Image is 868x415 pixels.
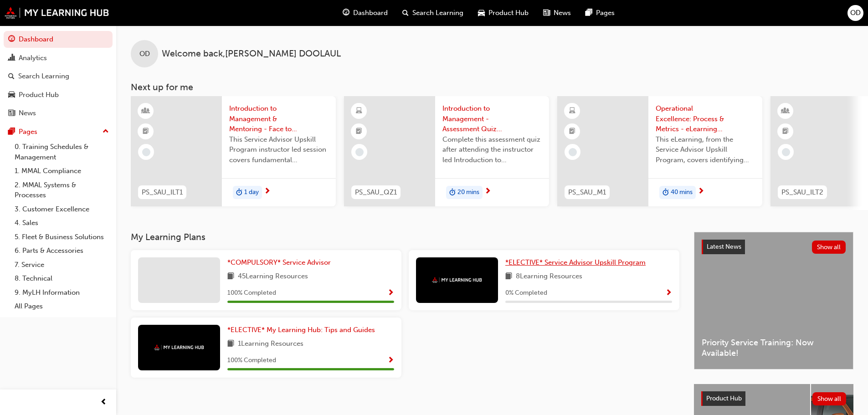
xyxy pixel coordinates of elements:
a: Analytics [4,50,113,67]
span: booktick-icon [356,126,362,138]
span: next-icon [698,188,704,196]
span: duration-icon [663,187,669,199]
h3: My Learning Plans [131,232,679,242]
a: News [4,105,113,122]
button: OD [847,5,863,21]
a: Product Hub [4,87,113,103]
span: book-icon [505,271,512,282]
span: Priority Service Training: Now Available! [702,338,846,358]
a: 4. Sales [11,216,113,230]
img: mmal [5,7,109,19]
a: Product HubShow all [701,391,846,406]
span: Show Progress [387,289,394,297]
span: 40 mins [671,187,693,198]
span: chart-icon [8,54,15,62]
span: 1 Learning Resources [238,338,303,350]
span: News [554,8,571,18]
span: OD [139,49,150,59]
a: PS_SAU_M1Operational Excellence: Process & Metrics - eLearning Module (Service Advisor Upskill Pr... [557,96,762,206]
button: Pages [4,123,113,140]
span: up-icon [103,126,109,138]
a: 0. Training Schedules & Management [11,140,113,164]
span: learningResourceType_ELEARNING-icon [356,105,362,117]
img: mmal [154,344,204,350]
span: booktick-icon [782,126,789,138]
span: next-icon [484,188,491,196]
span: duration-icon [236,187,242,199]
span: learningRecordVerb_NONE-icon [355,148,364,156]
a: 9. MyLH Information [11,286,113,300]
a: *COMPULSORY* Service Advisor [227,257,334,268]
div: Pages [19,127,37,137]
button: Show Progress [665,287,672,299]
a: 5. Fleet & Business Solutions [11,230,113,244]
span: learningResourceType_INSTRUCTOR_LED-icon [782,105,789,117]
div: Search Learning [18,71,69,82]
span: learningResourceType_INSTRUCTOR_LED-icon [143,105,149,117]
a: Search Learning [4,68,113,85]
span: Search Learning [412,8,463,18]
span: Pages [596,8,615,18]
span: 45 Learning Resources [238,271,308,282]
span: PS_SAU_M1 [568,187,606,198]
button: DashboardAnalyticsSearch LearningProduct HubNews [4,29,113,123]
span: Dashboard [353,8,388,18]
span: guage-icon [343,7,349,19]
span: Welcome back , [PERSON_NAME] DOOLAUL [162,49,341,59]
span: learningRecordVerb_NONE-icon [569,148,577,156]
span: *ELECTIVE* Service Advisor Upskill Program [505,258,646,266]
span: 100 % Completed [227,355,276,366]
a: 1. MMAL Compliance [11,164,113,178]
a: *ELECTIVE* My Learning Hub: Tips and Guides [227,325,379,335]
a: pages-iconPages [578,4,622,22]
span: car-icon [8,91,15,99]
span: *ELECTIVE* My Learning Hub: Tips and Guides [227,326,375,334]
span: next-icon [264,188,271,196]
a: Latest NewsShow all [702,240,846,254]
a: 3. Customer Excellence [11,202,113,216]
div: Analytics [19,53,47,63]
a: guage-iconDashboard [335,4,395,22]
span: OD [850,8,861,18]
span: duration-icon [449,187,456,199]
span: learningRecordVerb_NONE-icon [142,148,150,156]
span: Show Progress [387,357,394,365]
span: pages-icon [8,128,15,136]
a: news-iconNews [536,4,578,22]
a: All Pages [11,299,113,313]
span: pages-icon [586,7,592,19]
a: 6. Parts & Accessories [11,244,113,258]
span: This Service Advisor Upskill Program instructor led session covers fundamental management styles ... [229,134,329,165]
span: news-icon [543,7,550,19]
button: Show all [812,392,847,405]
button: Show Progress [387,355,394,366]
a: 8. Technical [11,272,113,286]
button: Show Progress [387,287,394,299]
span: book-icon [227,338,234,350]
span: PS_SAU_QZ1 [355,187,397,198]
span: Complete this assessment quiz after attending the instructor led Introduction to Management sessi... [442,134,542,165]
span: Introduction to Management - Assessment Quiz (Service Advisor Upskill Program) [442,103,542,134]
span: 8 Learning Resources [516,271,582,282]
span: news-icon [8,109,15,118]
a: search-iconSearch Learning [395,4,471,22]
a: PS_SAU_QZ1Introduction to Management - Assessment Quiz (Service Advisor Upskill Program)Complete ... [344,96,549,206]
span: search-icon [8,72,15,81]
span: 20 mins [457,187,479,198]
span: search-icon [402,7,409,19]
button: Show all [812,241,846,254]
span: This eLearning, from the Service Advisor Upskill Program, covers identifying areas for improvemen... [656,134,755,165]
img: mmal [432,277,482,283]
span: Introduction to Management & Mentoring - Face to Face Instructor Led Training (Service Advisor Up... [229,103,329,134]
a: *ELECTIVE* Service Advisor Upskill Program [505,257,649,268]
a: PS_SAU_ILT1Introduction to Management & Mentoring - Face to Face Instructor Led Training (Service... [131,96,336,206]
a: Latest NewsShow allPriority Service Training: Now Available! [694,232,853,369]
span: 100 % Completed [227,288,276,298]
span: guage-icon [8,36,15,44]
a: Dashboard [4,31,113,48]
span: 1 day [244,187,259,198]
span: learningResourceType_ELEARNING-icon [569,105,575,117]
span: 0 % Completed [505,288,547,298]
